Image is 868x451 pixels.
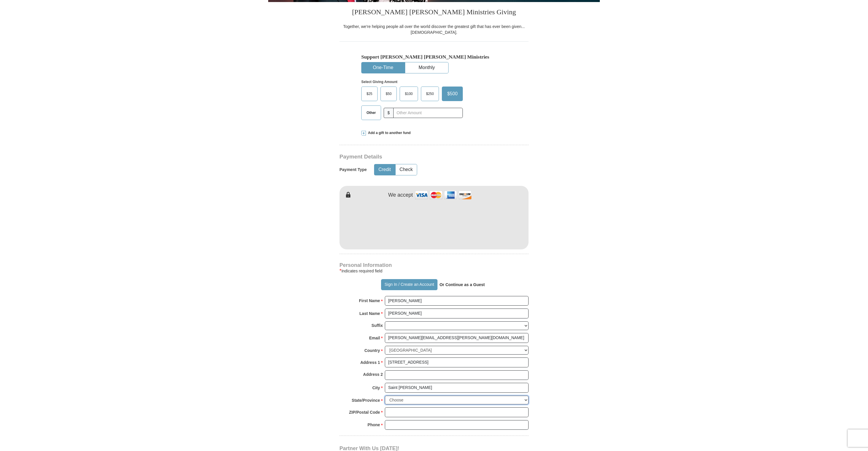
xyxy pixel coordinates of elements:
[339,167,367,172] h5: Payment Type
[396,164,417,175] button: Check
[372,384,380,392] strong: City
[364,346,380,355] strong: Country
[444,89,460,98] span: $500
[414,189,472,201] img: credit cards accepted
[368,421,380,429] strong: Phone
[364,108,379,117] span: Other
[393,108,463,118] input: Other Amount
[374,164,395,175] button: Credit
[371,321,383,330] strong: Suffix
[339,267,529,274] div: Indicates required field
[362,62,405,73] button: One-Time
[339,24,529,35] div: Together, we're helping people all over the world discover the greatest gift that has ever been g...
[369,334,380,342] strong: Email
[364,89,375,98] span: $25
[405,62,448,73] button: Monthly
[366,131,411,135] span: Add a gift to another fund
[402,89,416,98] span: $100
[359,297,380,305] strong: First Name
[339,154,488,160] h3: Payment Details
[388,192,413,198] h4: We accept
[361,80,397,84] strong: Select Giving Amount
[349,408,380,416] strong: ZIP/Postal Code
[423,89,437,98] span: $250
[361,54,507,60] h5: Support [PERSON_NAME] [PERSON_NAME] Ministries
[384,108,394,118] span: $
[339,2,529,24] h3: [PERSON_NAME] [PERSON_NAME] Ministries Giving
[360,358,380,367] strong: Address 1
[339,263,529,267] h4: Personal Information
[363,370,383,378] strong: Address 2
[383,89,394,98] span: $50
[381,279,437,290] button: Sign In / Create an Account
[352,396,380,404] strong: State/Province
[440,282,485,287] strong: Or Continue as a Guest
[360,309,380,318] strong: Last Name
